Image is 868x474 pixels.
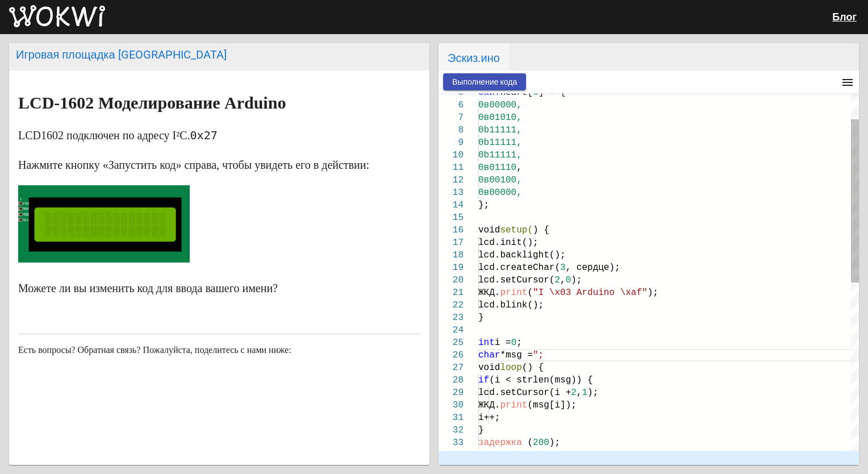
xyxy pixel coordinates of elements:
span: lcd.setCursor( [478,275,554,285]
span: 1 [582,388,587,398]
div: 29 [439,386,464,399]
span: if [478,375,489,385]
span: 0b11111, [478,150,522,160]
span: loop [500,363,521,373]
span: Эскиз.ино [439,43,509,70]
span: 0в01010, [478,113,522,123]
span: 0b11111, [478,125,522,135]
span: ); [587,388,598,398]
div: 28 [439,374,464,386]
span: 200 [533,438,549,448]
span: void [478,225,549,235]
span: 2 [571,388,577,398]
span: ( [527,288,533,298]
span: ); [571,275,582,285]
div: 9 [439,136,464,149]
font: Игровая площадка [GEOGRAPHIC_DATA] [16,48,227,61]
span: lcd.blink(); [478,300,544,310]
span: ); [648,288,658,298]
div: 14 [439,199,464,211]
span: } [478,450,484,460]
span: lcd.init(); [478,238,539,248]
span: }; [478,200,489,210]
span: } [478,425,484,435]
span: "I \x03 Arduino \xaf" [533,288,648,298]
div: 24 [439,324,464,336]
span: 0в00100, [478,175,522,185]
span: } [478,313,484,323]
span: ЖКД. [478,288,500,298]
img: Вокви [9,5,105,28]
span: Есть вопросы? Обратная связь? Пожалуйста, поделитесь с нами ниже: [18,345,291,355]
span: lcd.backlight(); [478,250,566,260]
span: ( [527,438,533,448]
span: ); [549,438,560,448]
span: (i < strlen(msg)) { [489,375,592,385]
span: , [516,163,522,173]
span: 0 [566,275,571,285]
span: *msg = [500,350,533,360]
span: "; [533,350,544,360]
div: 12 [439,174,464,186]
div: 19 [439,261,464,274]
span: 3 [560,263,566,273]
span: (msg[i]); [527,400,576,410]
div: 22 [439,299,464,311]
div: 13 [439,186,464,199]
div: 33 [439,436,464,449]
font: LCD1602 подключен по адресу I²C. [18,129,190,142]
span: setup( [500,225,533,235]
div: 30 [439,399,464,411]
span: lcd.createChar( [478,263,560,273]
span: i = [495,338,511,348]
div: 17 [439,236,464,249]
h2: LCD-1602 Моделирование Arduino [18,94,420,112]
div: 18 [439,249,464,261]
div: 25 [439,336,464,349]
span: , сердце); [566,263,620,273]
div: 26 [439,349,464,361]
code: 0x27 [190,128,218,142]
a: Блог [832,11,857,23]
span: print [500,288,527,298]
span: 0в00000, [478,188,522,198]
div: 32 [439,424,464,436]
span: ЖКД. [478,400,500,410]
div: 23 [439,311,464,324]
div: 21 [439,286,464,299]
span: int [478,338,495,348]
span: char [478,350,500,360]
div: 31 [439,411,464,424]
p: Нажмите кнопку «Запустить код» справа, чтобы увидеть его в действии: [18,156,420,174]
textarea: Редактор контента; Нажмите клавиши Alt+F1 для просмотра параметров универсального доступа. [543,349,544,350]
span: задержка [478,438,522,448]
div: 10 [439,149,464,161]
mat-icon: menu [841,76,854,89]
span: ) { [533,225,549,235]
div: 7 [439,111,464,124]
div: 8 [439,124,464,136]
span: print [500,400,527,410]
div: 11 [439,161,464,174]
div: 16 [439,224,464,236]
span: , [560,275,566,285]
p: Можете ли вы изменить код для ввода вашего имени? [18,279,420,297]
span: , [577,388,582,398]
span: Выполнение кода [452,77,517,86]
span: ; [516,338,522,348]
div: 27 [439,361,464,374]
button: Выполнение кода [443,73,526,90]
span: lcd.setCursor(i + [478,388,571,398]
span: () { [522,363,544,373]
span: 2 [554,275,560,285]
span: 0в01110 [478,163,516,173]
div: 6 [439,99,464,111]
span: void [478,363,544,373]
span: i++; [478,413,500,423]
div: 15 [439,211,464,224]
span: 0в00000, [478,100,522,110]
div: 34 [439,449,464,461]
span: 0b11111, [478,138,522,148]
div: 20 [439,274,464,286]
span: 0 [511,338,517,348]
